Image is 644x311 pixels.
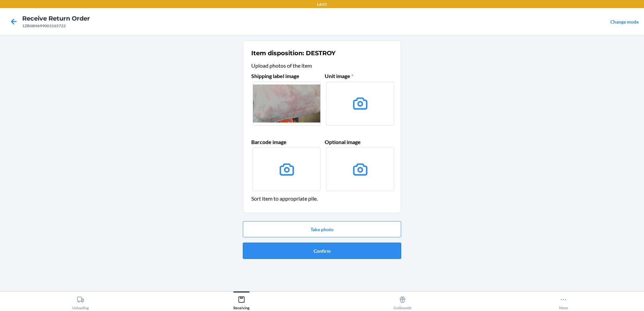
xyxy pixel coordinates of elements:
[72,293,89,310] div: Unloading
[251,49,335,58] h2: Item disposition: DESTROY
[559,293,568,310] div: More
[483,291,644,310] button: More
[161,291,322,310] button: Receiving
[322,291,483,310] button: Outbounds
[610,19,639,25] a: Change mode
[325,73,353,79] span: Unit image
[251,73,299,79] span: Shipping label image
[233,293,250,310] div: Receiving
[317,1,327,7] p: LAX1
[22,23,90,29] div: 1ZR08H699003165722
[22,14,90,23] h4: Receive Return Order
[243,221,401,237] button: Take photo
[393,293,412,310] div: Outbounds
[251,139,287,145] span: Barcode image
[243,243,401,259] button: Confirm
[325,139,361,145] span: Optional image
[251,195,393,203] header: Sort item to appropriate pile.
[251,62,393,70] header: Upload photos of the item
